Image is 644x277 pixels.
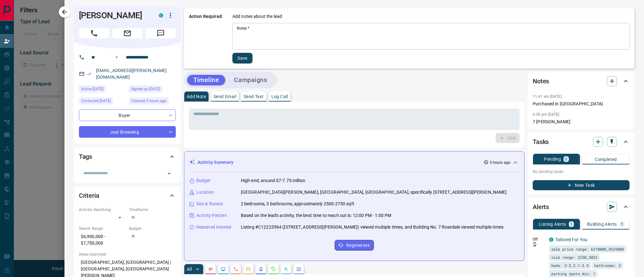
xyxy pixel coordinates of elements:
[228,75,273,85] button: Campaigns
[79,191,99,201] h2: Criteria
[570,222,573,226] p: 1
[551,262,589,269] span: beds: 2-2,2.1-2.9
[533,76,549,86] h2: Notes
[196,201,223,207] p: Size & Rooms
[533,119,630,125] p: 7 [PERSON_NAME]
[79,149,176,164] div: Tags
[196,189,214,196] p: Location
[81,98,111,104] span: Contacted [DATE]
[241,201,354,207] p: 2 bedrooms, 3 bathrooms, approximately 2500-2750 sqft
[129,226,176,231] p: Budget:
[232,53,253,64] button: Save
[555,237,587,242] a: Tailored For You
[131,98,167,104] span: Claimed 3 hours ago
[112,28,142,38] span: Email
[533,242,537,247] svg: Push Notification Only
[621,222,623,226] p: 1
[284,267,289,272] svg: Opportunities
[79,152,92,162] h2: Tags
[271,94,288,99] p: Log Call
[551,270,595,277] span: parking spots min: 1
[146,28,176,38] span: Message
[544,157,561,161] p: Pending
[241,189,507,196] p: [GEOGRAPHIC_DATA][PERSON_NAME], [GEOGRAPHIC_DATA], [GEOGRAPHIC_DATA], specifically [STREET_ADDRES...
[79,252,176,257] p: Areas Searched:
[533,199,630,214] div: Alerts
[187,267,192,271] p: All
[551,246,624,252] span: sale price range: 6210000,8525000
[79,28,109,38] span: Call
[79,10,149,20] h1: [PERSON_NAME]
[296,267,301,272] svg: Agent Actions
[197,159,233,166] p: Activity Summary
[189,13,223,64] p: Action Required:
[214,94,236,99] p: Send Email
[196,224,231,230] p: Repeated Interest
[96,68,167,80] a: [EMAIL_ADDRESS][PERSON_NAME][DOMAIN_NAME]
[79,126,176,138] div: Just Browsing
[79,86,126,94] div: Mon Sep 15 2025
[165,169,174,178] button: Open
[241,177,305,184] p: High-end, around $7-7.75 million
[587,222,617,226] p: Building Alerts
[79,207,126,213] p: Actively Searching:
[271,267,276,272] svg: Requests
[533,74,630,89] div: Notes
[79,231,126,248] p: $6,900,000 - $7,750,000
[549,237,553,242] div: condos.ca
[539,222,566,226] p: Listing Alerts
[246,267,251,272] svg: Emails
[129,86,176,94] div: Sun Jul 20 2025
[196,177,211,184] p: Budget
[551,254,597,260] span: size range: 2250,3023
[79,97,126,106] div: Wed Jul 23 2025
[533,167,630,176] p: No pending tasks
[129,207,176,213] p: Timeframe:
[533,180,630,190] button: New Task
[595,157,617,162] p: Completed
[196,212,227,219] p: Activity Pattern
[187,94,206,99] p: Add Note
[244,94,264,99] p: Send Text
[533,101,630,107] p: Purchased in [GEOGRAPHIC_DATA]
[87,72,92,76] svg: Email Verified
[241,212,391,219] p: Based on the lead's activity, the best time to reach out is: 12:00 PM - 1:00 PM
[533,112,559,117] p: 6:38 pm [DATE]
[533,137,549,147] h2: Tasks
[533,94,562,99] p: 11:41 am [DATE]
[241,224,503,230] p: Listing #C12223564 ([STREET_ADDRESS][PERSON_NAME]) viewed multiple times, and Building No. 7 Rose...
[131,86,160,92] span: Signed up [DATE]
[533,134,630,149] div: Tasks
[221,267,226,272] svg: Lead Browsing Activity
[258,267,264,272] svg: Listing Alerts
[129,97,176,106] div: Tue Sep 16 2025
[189,157,519,168] div: Activity Summary3 hours ago
[159,13,163,18] div: condos.ca
[187,75,225,85] button: Timeline
[594,262,621,269] span: bathrooms: 3
[232,13,282,20] p: Add notes about the lead
[113,53,120,61] button: Open
[81,86,103,92] span: Active [DATE]
[533,202,549,212] h2: Alerts
[79,188,176,203] div: Criteria
[79,226,126,231] p: Search Range:
[208,267,213,272] svg: Notes
[79,109,176,121] div: Buyer
[233,267,238,272] svg: Calls
[490,160,510,165] p: 3 hours ago
[335,240,374,251] button: Regenerate
[565,157,567,161] p: 0
[533,236,545,242] p: Off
